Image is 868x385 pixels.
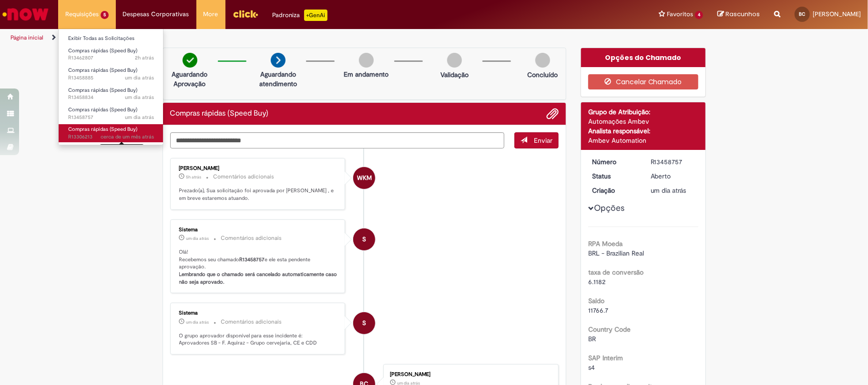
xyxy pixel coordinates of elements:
[353,228,375,250] div: System
[588,268,643,276] b: taxa de conversão
[170,132,505,149] textarea: Digite sua mensagem aqui...
[204,10,218,19] span: More
[799,11,806,17] span: BC
[344,69,388,79] p: Em andamento
[588,126,698,136] div: Analista responsável:
[183,53,197,68] img: check-circle-green.png
[221,318,282,326] small: Comentários adicionais
[125,74,154,81] time: 28/08/2025 15:55:21
[65,10,99,19] span: Requisições
[186,236,209,241] time: 28/08/2025 15:38:09
[59,33,163,44] a: Exibir Todas as Solicitações
[101,11,109,19] span: 5
[179,310,338,316] div: Sistema
[68,54,154,62] span: R13462807
[58,29,163,145] ul: Requisições
[221,234,282,242] small: Comentários adicionais
[588,306,608,315] span: 11766.7
[588,107,698,117] div: Grupo de Atribuição:
[179,248,338,286] p: Olá! Recebemos seu chamado e ele esta pendente aprovação.
[59,124,163,142] a: Aberto R13306213 : Compras rápidas (Speed Buy)
[179,227,338,233] div: Sistema
[546,108,559,120] button: Adicionar anexos
[667,10,693,19] span: Favoritos
[68,87,137,94] span: Compras rápidas (Speed Buy)
[135,54,154,61] span: 2h atrás
[123,10,189,19] span: Despesas Corporativas
[534,136,552,145] span: Enviar
[68,106,137,113] span: Compras rápidas (Speed Buy)
[179,166,338,171] div: [PERSON_NAME]
[588,363,595,372] span: s4
[179,271,339,286] b: Lembrando que o chamado será cancelado automaticamente caso não seja aprovado.
[359,53,374,68] img: img-circle-grey.png
[186,236,209,241] span: um dia atrás
[440,70,469,79] p: Validação
[125,114,154,121] span: um dia atrás
[214,173,275,181] small: Comentários adicionais
[585,171,643,181] dt: Status
[651,186,686,195] time: 28/08/2025 15:37:56
[125,94,154,101] time: 28/08/2025 15:47:24
[186,174,202,180] time: 29/08/2025 12:08:15
[233,7,258,21] img: click_logo_yellow_360x200.png
[588,249,644,257] span: BRL - Brazilian Real
[588,239,623,248] b: RPA Moeda
[68,47,137,54] span: Compras rápidas (Speed Buy)
[304,10,327,21] p: +GenAi
[100,144,144,155] div: [DATE] 15:57:04
[588,335,596,343] span: BR
[535,53,550,68] img: img-circle-grey.png
[68,67,137,74] span: Compras rápidas (Speed Buy)
[186,319,209,325] time: 28/08/2025 15:38:05
[588,277,605,286] span: 6.1182
[186,319,209,325] span: um dia atrás
[59,46,163,63] a: Aberto R13462807 : Compras rápidas (Speed Buy)
[357,167,372,189] span: WKM
[167,69,213,89] p: Aguardando Aprovação
[271,53,286,68] img: arrow-next.png
[588,325,631,334] b: Country Code
[353,312,375,334] div: System
[68,74,154,82] span: R13458885
[125,74,154,81] span: um dia atrás
[725,10,760,19] span: Rascunhos
[240,256,265,263] b: R13458757
[353,167,375,189] div: William Kaio Maia
[68,94,154,101] span: R13458834
[390,372,549,377] div: [PERSON_NAME]
[362,312,366,335] span: S
[588,296,604,305] b: Saldo
[273,10,327,21] div: Padroniza
[813,10,861,18] span: [PERSON_NAME]
[170,109,269,118] h2: Compras rápidas (Speed Buy) Histórico de tíquete
[581,48,705,67] div: Opções do Chamado
[588,74,698,89] button: Cancelar Chamado
[651,171,695,181] div: Aberto
[651,157,695,167] div: R13458757
[695,11,703,19] span: 4
[179,187,338,202] p: Prezado(a), Sua solicitação foi aprovada por [PERSON_NAME] , e em breve estaremos atuando.
[59,105,163,122] a: Aberto R13458757 : Compras rápidas (Speed Buy)
[10,34,43,41] a: Página inicial
[101,133,154,140] span: cerca de um mês atrás
[585,186,643,195] dt: Criação
[186,174,202,180] span: 5h atrás
[68,133,154,141] span: R13306213
[651,186,695,195] div: 28/08/2025 15:37:56
[588,354,623,362] b: SAP Interim
[651,186,686,195] span: um dia atrás
[527,70,558,79] p: Concluído
[68,126,137,133] span: Compras rápidas (Speed Buy)
[255,69,301,89] p: Aguardando atendimento
[585,157,643,167] dt: Número
[362,228,366,251] span: S
[717,10,760,19] a: Rascunhos
[588,117,698,126] div: Automações Ambev
[588,136,698,145] div: Ambev Automation
[68,114,154,121] span: R13458757
[7,29,572,47] ul: Trilhas de página
[179,332,338,347] p: O grupo aprovador disponível para esse incidente é: Aprovadores SB - F. Aquiraz - Grupo cervejari...
[447,53,462,68] img: img-circle-grey.png
[59,85,163,103] a: Aberto R13458834 : Compras rápidas (Speed Buy)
